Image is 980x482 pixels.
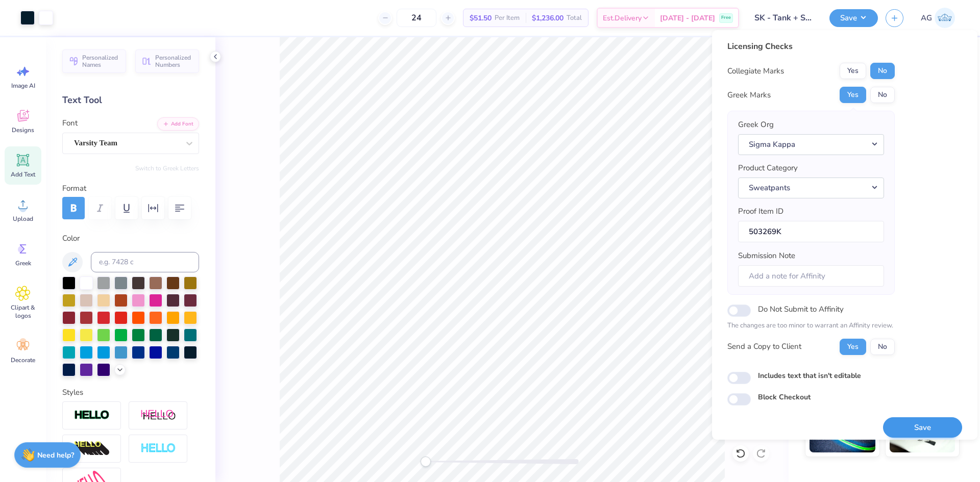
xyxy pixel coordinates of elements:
button: Yes [840,339,866,355]
span: Personalized Names [82,54,120,68]
span: $1,236.00 [532,13,563,23]
label: Includes text that isn't editable [758,370,861,381]
span: Total [567,13,582,23]
span: Add Text [11,170,35,179]
input: e.g. 7428 c [91,252,199,272]
button: Sigma Kappa [738,134,884,155]
strong: Need help? [37,450,74,460]
label: Proof Item ID [738,206,783,217]
span: Greek [15,259,31,267]
button: Save [829,9,878,27]
label: Styles [62,387,83,398]
label: Do Not Submit to Affinity [758,302,844,316]
span: AG [921,12,932,24]
button: No [870,63,895,79]
img: Negative Space [140,443,176,454]
button: Save [883,417,962,438]
button: Switch to Greek Letters [135,164,199,172]
div: Licensing Checks [727,40,895,53]
img: Stroke [74,410,110,421]
label: Font [62,117,78,129]
img: 3D Illusion [74,441,110,457]
div: Greek Marks [727,89,771,101]
span: [DATE] - [DATE] [660,13,715,23]
span: $51.50 [470,13,492,23]
label: Greek Org [738,119,774,131]
div: Collegiate Marks [727,65,784,77]
img: Aljosh Eyron Garcia [935,8,955,28]
a: AG [916,8,960,28]
span: Decorate [11,356,35,364]
button: Yes [840,87,866,103]
button: No [870,339,895,355]
img: Shadow [140,409,176,422]
label: Block Checkout [758,392,811,402]
span: Upload [13,215,33,223]
span: Image AI [11,82,35,90]
span: Clipart & logos [6,303,40,320]
button: Personalized Numbers [135,49,199,73]
button: Sweatpants [738,177,884,198]
button: Add Font [157,117,199,131]
span: Personalized Numbers [155,54,193,68]
input: – – [397,9,436,27]
button: Personalized Names [62,49,126,73]
label: Product Category [738,162,798,174]
span: Free [721,14,731,21]
button: No [870,87,895,103]
div: Send a Copy to Client [727,341,801,352]
span: Designs [12,126,34,134]
label: Format [62,183,199,194]
div: Text Tool [62,93,199,107]
label: Submission Note [738,250,795,262]
p: The changes are too minor to warrant an Affinity review. [727,321,895,331]
div: Accessibility label [421,456,431,467]
label: Color [62,233,199,244]
span: Per Item [495,13,520,23]
span: Est. Delivery [603,13,642,23]
input: Untitled Design [747,8,822,28]
input: Add a note for Affinity [738,265,884,287]
button: Yes [840,63,866,79]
